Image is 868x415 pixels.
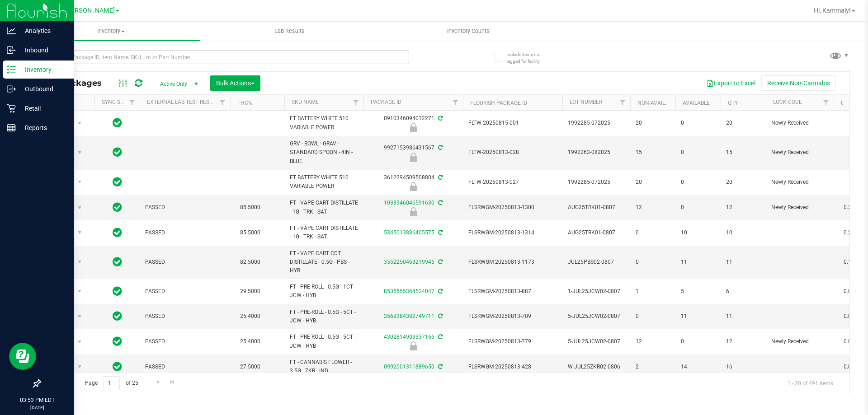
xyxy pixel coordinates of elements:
[384,334,434,340] a: 4302814903337166
[290,283,358,300] span: FT - PRE-ROLL - 0.5G - 1CT - JCW - HYB
[74,201,85,214] span: select
[40,51,409,64] input: Search Package ID, Item Name, SKU, Lot or Part Number...
[74,310,85,323] span: select
[145,203,225,212] span: PASSED
[102,99,137,105] a: Sync Status
[362,182,464,191] div: Newly Received
[384,259,434,265] a: 3552250463219945
[362,341,464,350] div: Newly Received
[362,123,464,132] div: Newly Received
[4,396,70,404] p: 03:53 PM EDT
[216,79,255,87] span: Bulk Actions
[839,310,865,323] span: 0.0000
[568,148,625,157] span: 1992263-082025
[468,287,557,296] span: FLSRWGM-20250813-887
[636,363,670,371] span: 2
[839,360,865,373] span: 0.0000
[636,148,670,157] span: 15
[22,27,200,35] span: Inventory
[780,376,840,390] span: 1 - 20 of 491 items
[362,207,464,216] div: Newly Received
[113,117,122,129] span: In Sync
[215,95,230,110] a: Filter
[384,200,434,206] a: 1033946046591630
[7,123,16,132] inline-svg: Reports
[468,119,557,127] span: FLTW-20250815-001
[437,364,443,370] span: Sync from Compliance System
[683,100,710,106] a: Available
[468,312,557,321] span: FLSRWGM-20250813-709
[701,75,761,91] button: Export to Excel
[470,100,527,106] a: Flourish Package ID
[771,337,828,346] span: Newly Received
[761,75,836,91] button: Receive Non-Cannabis
[74,336,85,348] span: select
[47,78,111,88] span: All Packages
[145,228,225,237] span: PASSED
[113,335,122,348] span: In Sync
[236,226,265,239] span: 85.5000
[681,119,715,127] span: 0
[290,358,358,375] span: FT - CANNABIS FLOWER - 3.5G - ZKR - IND
[292,99,319,105] a: SKU Name
[681,337,715,346] span: 0
[437,174,443,181] span: Sync from Compliance System
[636,287,670,296] span: 1
[236,285,265,298] span: 29.5000
[379,22,557,41] a: Inventory Counts
[448,95,463,110] a: Filter
[728,100,738,106] a: Qty
[506,51,552,65] span: Include items not tagged for facility
[145,363,225,371] span: PASSED
[726,258,760,266] span: 11
[636,228,670,237] span: 0
[726,337,760,346] span: 12
[104,376,120,390] input: 1
[437,288,443,294] span: Sync from Compliance System
[147,99,218,105] a: External Lab Test Result
[22,22,200,41] a: Inventory
[568,337,625,346] span: 5-JUL25JCW02-0807
[262,27,317,35] span: Lab Results
[210,75,260,91] button: Bulk Actions
[636,119,670,127] span: 20
[200,22,379,41] a: Lab Results
[814,7,851,14] span: Hi, Kammaly!
[636,258,670,266] span: 0
[113,285,122,298] span: In Sync
[568,119,625,127] span: 1992285-072025
[726,228,760,237] span: 10
[468,178,557,187] span: FLTW-20250813-027
[726,178,760,187] span: 20
[636,312,670,321] span: 0
[681,363,715,371] span: 14
[726,148,760,157] span: 15
[568,228,625,237] span: AUG25TRK01-0807
[568,258,625,266] span: JUL25PBS02-0807
[290,333,358,350] span: FT - PRE-ROLL - 0.5G - 5CT - JCW - HYB
[468,337,557,346] span: FLSRWGM-20250813-779
[437,145,443,151] span: Sync from Compliance System
[74,176,85,188] span: select
[113,256,122,268] span: In Sync
[726,312,760,321] span: 11
[681,148,715,157] span: 0
[16,84,70,94] p: Outbound
[74,285,85,298] span: select
[236,335,265,348] span: 25.4000
[74,256,85,268] span: select
[290,114,358,131] span: FT BATTERY WHITE 510 VARIABLE POWER
[570,99,602,105] a: Lot Number
[290,199,358,216] span: FT - VAPE CART DISTILLATE - 1G - TRK - SAT
[839,201,865,214] span: 0.2050
[637,100,678,106] a: Non-Available
[839,226,865,239] span: 0.2050
[145,312,225,321] span: PASSED
[113,226,122,239] span: In Sync
[771,148,828,157] span: Newly Received
[74,226,85,239] span: select
[437,200,443,206] span: Sync from Compliance System
[16,64,70,75] p: Inventory
[371,99,401,105] a: Package ID
[773,99,802,105] a: Lock Code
